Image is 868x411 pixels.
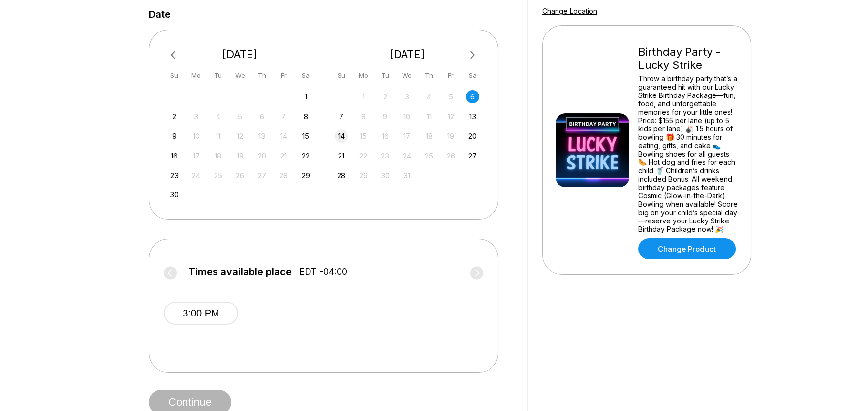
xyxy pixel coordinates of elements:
[255,149,269,162] div: Not available Thursday, November 20th, 2025
[378,169,392,182] div: Not available Tuesday, December 30th, 2025
[466,69,479,82] div: Sa
[465,47,481,63] button: Next Month
[212,129,225,143] div: Not available Tuesday, November 11th, 2025
[401,169,414,182] div: Not available Wednesday, December 31st, 2025
[299,149,312,162] div: Choose Saturday, November 22nd, 2025
[189,110,203,123] div: Not available Monday, November 3rd, 2025
[466,110,479,123] div: Choose Saturday, December 13th, 2025
[255,69,269,82] div: Th
[168,188,181,201] div: Choose Sunday, November 30th, 2025
[168,69,181,82] div: Su
[299,169,312,182] div: Choose Saturday, November 29th, 2025
[422,69,435,82] div: Th
[335,149,348,162] div: Choose Sunday, December 21st, 2025
[188,266,292,277] span: Times available place
[401,69,414,82] div: We
[255,129,269,143] div: Not available Thursday, November 13th, 2025
[401,149,414,162] div: Not available Wednesday, December 24th, 2025
[212,169,225,182] div: Not available Tuesday, November 25th, 2025
[357,110,370,123] div: Not available Monday, December 8th, 2025
[299,90,312,103] div: Choose Saturday, November 1st, 2025
[166,47,182,63] button: Previous Month
[444,129,458,143] div: Not available Friday, December 19th, 2025
[444,149,458,162] div: Not available Friday, December 26th, 2025
[556,113,629,187] img: Birthday Party - Lucky Strike
[168,110,181,123] div: Choose Sunday, November 2nd, 2025
[422,110,435,123] div: Not available Thursday, December 11th, 2025
[401,90,414,103] div: Not available Wednesday, December 3rd, 2025
[357,90,370,103] div: Not available Monday, December 1st, 2025
[378,129,392,143] div: Not available Tuesday, December 16th, 2025
[444,90,458,103] div: Not available Friday, December 5th, 2025
[168,129,181,143] div: Choose Sunday, November 9th, 2025
[277,129,290,143] div: Not available Friday, November 14th, 2025
[212,69,225,82] div: Tu
[422,149,435,162] div: Not available Thursday, December 25th, 2025
[422,90,435,103] div: Not available Thursday, December 4th, 2025
[299,69,312,82] div: Sa
[357,149,370,162] div: Not available Monday, December 22nd, 2025
[277,110,290,123] div: Not available Friday, November 7th, 2025
[466,90,479,103] div: Choose Saturday, December 6th, 2025
[277,69,290,82] div: Fr
[149,9,171,20] label: Date
[638,74,738,233] div: Throw a birthday party that’s a guaranteed hit with our Lucky Strike Birthday Package—fun, food, ...
[212,110,225,123] div: Not available Tuesday, November 4th, 2025
[233,110,247,123] div: Not available Wednesday, November 5th, 2025
[335,69,348,82] div: Su
[277,169,290,182] div: Not available Friday, November 28th, 2025
[357,69,370,82] div: Mo
[335,169,348,182] div: Choose Sunday, December 28th, 2025
[233,69,247,82] div: We
[542,7,597,15] a: Change Location
[189,149,203,162] div: Not available Monday, November 17th, 2025
[378,110,392,123] div: Not available Tuesday, December 9th, 2025
[357,169,370,182] div: Not available Monday, December 29th, 2025
[422,129,435,143] div: Not available Thursday, December 18th, 2025
[378,90,392,103] div: Not available Tuesday, December 2nd, 2025
[357,129,370,143] div: Not available Monday, December 15th, 2025
[444,69,458,82] div: Fr
[164,302,238,325] button: 3:00 PM
[299,266,347,277] span: EDT -04:00
[212,149,225,162] div: Not available Tuesday, November 18th, 2025
[255,169,269,182] div: Not available Thursday, November 27th, 2025
[378,69,392,82] div: Tu
[233,129,247,143] div: Not available Wednesday, November 12th, 2025
[168,169,181,182] div: Choose Sunday, November 23rd, 2025
[638,45,738,72] div: Birthday Party - Lucky Strike
[401,110,414,123] div: Not available Wednesday, December 10th, 2025
[277,149,290,162] div: Not available Friday, November 21st, 2025
[378,149,392,162] div: Not available Tuesday, December 23rd, 2025
[444,110,458,123] div: Not available Friday, December 12th, 2025
[299,110,312,123] div: Choose Saturday, November 8th, 2025
[331,48,484,61] div: [DATE]
[466,129,479,143] div: Choose Saturday, December 20th, 2025
[168,149,181,162] div: Choose Sunday, November 16th, 2025
[299,129,312,143] div: Choose Saturday, November 15th, 2025
[335,129,348,143] div: Choose Sunday, December 14th, 2025
[638,238,736,259] a: Change Product
[233,149,247,162] div: Not available Wednesday, November 19th, 2025
[334,89,481,182] div: month 2025-12
[466,149,479,162] div: Choose Saturday, December 27th, 2025
[401,129,414,143] div: Not available Wednesday, December 17th, 2025
[189,129,203,143] div: Not available Monday, November 10th, 2025
[164,48,316,61] div: [DATE]
[335,110,348,123] div: Choose Sunday, December 7th, 2025
[233,169,247,182] div: Not available Wednesday, November 26th, 2025
[166,89,314,202] div: month 2025-11
[189,69,203,82] div: Mo
[189,169,203,182] div: Not available Monday, November 24th, 2025
[255,110,269,123] div: Not available Thursday, November 6th, 2025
